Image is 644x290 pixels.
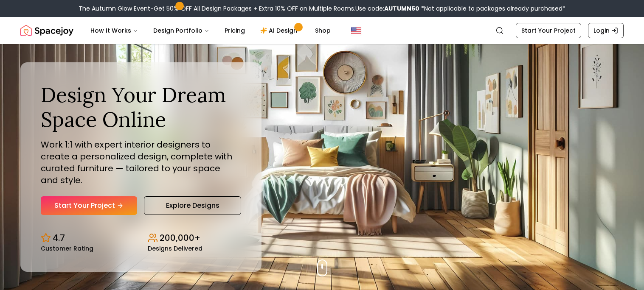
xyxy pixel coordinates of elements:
div: Design stats [41,225,241,251]
h1: Design Your Dream Space Online [41,83,241,131]
a: AI Design [253,22,307,39]
a: Start Your Project [516,23,581,38]
p: 4.7 [53,232,65,244]
span: *Not applicable to packages already purchased* [419,4,565,13]
b: AUTUMN50 [384,4,419,13]
div: The Autumn Glow Event-Get 50% OFF All Design Packages + Extra 10% OFF on Multiple Rooms. [79,4,565,13]
a: Start Your Project [41,196,137,215]
p: 200,000+ [160,232,200,244]
small: Designs Delivered [148,245,202,251]
span: Use code: [355,4,419,13]
img: Spacejoy Logo [20,22,73,39]
button: How It Works [84,22,145,39]
p: Work 1:1 with expert interior designers to create a personalized design, complete with curated fu... [41,139,241,186]
a: Shop [308,22,337,39]
img: United States [351,25,361,36]
button: Design Portfolio [146,22,216,39]
a: Login [588,23,624,38]
small: Customer Rating [41,245,93,251]
nav: Main [84,22,337,39]
nav: Global [20,17,624,44]
a: Pricing [218,22,252,39]
a: Explore Designs [144,196,241,215]
a: Spacejoy [20,22,73,39]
